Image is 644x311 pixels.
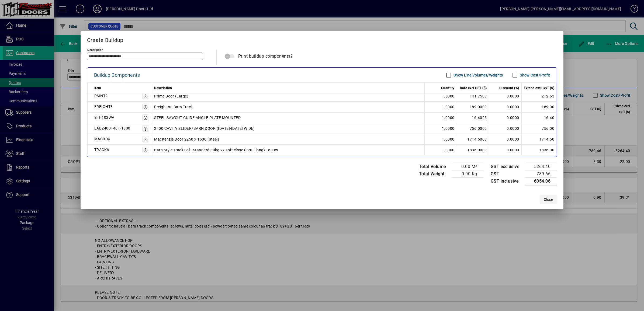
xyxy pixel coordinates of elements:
[451,163,484,170] td: 0.00 M³
[425,134,457,145] td: 1.0000
[459,104,487,110] div: 189.0000
[488,170,525,177] td: GST
[452,72,503,78] label: Show Line Volumes/Weights
[425,112,457,123] td: 1.0000
[154,85,172,91] span: Description
[489,134,522,145] td: 0.0000
[425,123,457,134] td: 1.0000
[459,147,487,153] div: 1836.0000
[94,114,115,121] div: SFH102WA
[94,71,140,79] div: Buildup Components
[94,125,130,131] div: LAB24001401-1600
[489,91,522,102] td: 0.0000
[94,136,110,142] div: MACBD4
[488,177,525,185] td: GST inclusive
[522,134,557,145] td: 1714.50
[544,197,553,202] span: Close
[94,93,108,99] div: PAINT2
[425,91,457,102] td: 1.5000
[489,123,522,134] td: 0.0000
[152,123,425,134] td: 2400 CAVITY SLIDER/BARN DOOR ([DATE]-[DATE] WIDE)
[525,163,557,170] td: 5264.40
[460,85,487,91] span: Rate excl GST ($)
[425,102,457,112] td: 1.0000
[87,48,103,51] mat-label: Description
[416,163,451,170] td: Total Volume
[152,91,425,102] td: Prime Door (Large)
[152,134,425,145] td: MacKenzie Door 2250 x 1600 (Steel)
[459,136,487,142] div: 1714.5000
[525,170,557,177] td: 789.66
[522,112,557,123] td: 16.40
[499,85,519,91] span: Discount (%)
[540,195,557,204] button: Close
[238,54,293,59] span: Print buildup components?
[459,93,487,99] div: 141.7500
[425,145,457,155] td: 1.0000
[152,102,425,112] td: Freight on Barn Track
[522,91,557,102] td: 212.63
[416,170,451,177] td: Total Weight
[152,112,425,123] td: STEEL SAWCUT GUIDE ANGLE PLATE MOUNTED
[451,170,484,177] td: 0.00 Kg
[94,85,101,91] span: Item
[524,85,555,91] span: Extend excl GST ($)
[489,112,522,123] td: 0.0000
[522,102,557,112] td: 189.00
[519,72,550,78] label: Show Cost/Profit
[522,145,557,155] td: 1836.00
[459,114,487,121] div: 16.4025
[522,123,557,134] td: 756.00
[488,163,525,170] td: GST exclusive
[94,146,109,153] div: TRACK6
[489,102,522,112] td: 0.0000
[489,145,522,155] td: 0.0000
[459,125,487,132] div: 756.0000
[441,85,455,91] span: Quantity
[81,31,564,47] h2: Create Buildup
[94,103,113,110] div: FREIGHT3
[525,177,557,185] td: 6054.06
[152,145,425,155] td: Barn Style Track Sgl - Standard 80kg 2x soft close (3200 long) 1600w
